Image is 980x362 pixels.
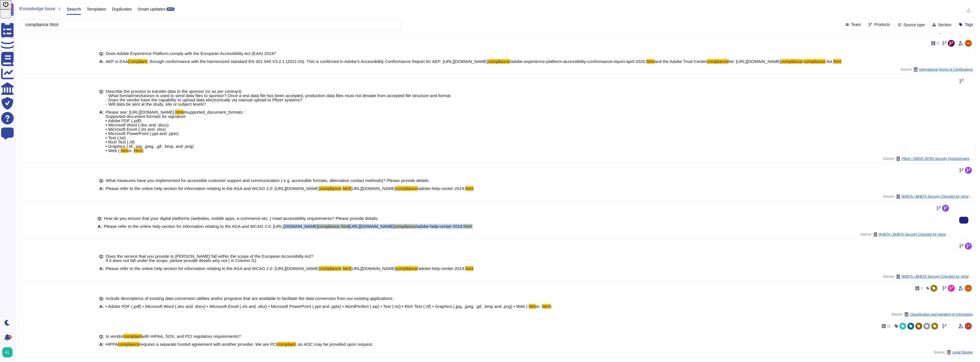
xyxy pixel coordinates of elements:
span: International Norms & Certifications [919,68,973,71]
span: Templates [87,7,106,11]
input: Search a question or template... [23,20,396,30]
mark: htm [529,304,536,309]
span: Source: [883,156,973,161]
mark: html [833,59,841,64]
b: Q: [99,254,104,263]
mark: html [465,266,473,271]
span: BHBTA / BHBTA Security Checklist for Vendors and Third Parties V4.3 [902,275,973,278]
span: Please see: [URL][DOMAIN_NAME]. [105,110,175,114]
img: user [965,285,972,292]
mark: compliance [707,59,728,64]
span: Classification and Handling of Information [910,313,973,316]
span: or . [536,304,542,309]
mark: html [464,224,471,229]
span: 0 [937,42,939,45]
mark: compliance [396,186,417,191]
span: Knowledge base [19,7,55,11]
mark: compliance [396,266,417,271]
span: requires a separate hosted agreement with another provider. We are PCI [140,342,277,347]
mark: compliance [320,266,341,271]
span: #supported_document_formats : Supported document formats for signature • Adobe PDF (.pdf) • Micro... [105,110,245,153]
span: BHBTA / BHBTA Security Checklist for Vendors and Third Parties V4.3 [879,233,950,236]
span: Please refer to the online help section for information relating to the AGA and WCAG 2.0: [URL][D... [105,186,320,191]
span: Describe the process to transfer data to the sponsor (or as per contract). - What format/mechanis... [106,89,452,107]
b: A: [99,110,104,153]
span: Please refer to the online help section for information relating to the AGA and WCAG 2.0: [URL][D... [104,224,318,229]
span: , an AOC may be provided upon request. [296,342,373,347]
div: 9+ [8,335,12,339]
span: /adobe-help-center-2019. [417,266,465,271]
b: A: [99,59,104,64]
mark: compliance [488,59,510,64]
span: . [340,224,341,229]
span: , through conformance with the harmonized standard EN 301 549 V3.2.1 (2021-03). This is confirmed... [147,59,488,64]
span: • Adobe PDF (.pdf) • Microsoft Word (.doc and .docx) • Microsoft Excel (.xls and .xlsx) • Microso... [105,304,529,309]
mark: compliance [804,59,826,64]
span: 11 [887,324,891,328]
mark: html [175,110,183,114]
b: A: [99,266,104,271]
span: Section [938,23,952,27]
mark: compliant [123,334,142,339]
span: BHBTA / BHBTA Security Checklist for Vendors and Third Parties V4.3 [902,195,973,198]
span: ) [142,148,144,153]
span: or . [128,148,134,153]
mark: compliance [318,224,340,229]
span: / [803,59,804,64]
img: user [965,323,972,330]
span: Team [851,23,861,26]
b: Q: [99,178,104,183]
b: A: [97,224,102,228]
b: A: [99,342,104,346]
span: Does the service that you provide to [PERSON_NAME] fall within the scope of the European Accessib... [106,254,313,263]
mark: html [542,304,550,309]
span: AEP is EAA [105,59,128,64]
span: Smart updates [138,7,166,11]
span: 1 [921,287,923,290]
span: [URL][DOMAIN_NAME] [351,186,396,191]
span: Pfizer / DMSR 28765 Security Questionnaire 2024 [902,157,973,160]
span: Please refer to the online help section for information relating to the AGA and WCAG 2.0: [URL][D... [105,266,320,271]
span: HIPPA [105,342,118,347]
span: ) [550,304,552,309]
div: BETA [166,7,175,11]
span: [URL][DOMAIN_NAME] [351,266,396,271]
mark: Compliant [128,59,147,64]
span: Legal Review [952,351,973,354]
img: user [2,347,13,357]
span: [URL][DOMAIN_NAME] [349,224,394,229]
mark: html [465,186,473,191]
mark: compliance [118,342,140,347]
span: Source: [860,232,950,237]
span: Source: [883,274,973,279]
mark: htm [121,148,128,153]
span: Does Adobe Experience Platform comply with the European Accessibility Act (EAA) 2019? [106,51,276,56]
mark: html [342,266,350,271]
span: . [341,266,342,271]
span: What measures have you implemented for accessible customer support and communication ( e.g. acces... [106,178,430,183]
span: Include descriptions of existing data conversion utilities and/or programs that are available to ... [106,296,394,301]
span: Source: [883,194,973,199]
span: Source: [891,312,973,317]
b: Q: [99,89,104,106]
mark: html [341,224,349,229]
span: Source: [934,350,973,355]
span: . [341,186,342,191]
span: How do you ensure that your digital platforms (websites, mobile apps, e-commerce etc, ) meet acce... [104,216,379,221]
span: Duplicates [112,7,132,11]
span: with HIPAA, SOX, and PCI regulatory requirements? [142,334,241,339]
span: -list. [825,59,833,64]
mark: html [342,186,350,191]
span: Is vendor [106,334,123,339]
mark: compliance [320,186,341,191]
mark: compliant [277,342,295,347]
b: Q: [99,296,104,300]
mark: compliance [781,59,803,64]
b: Q: [99,51,104,56]
button: user [1,346,17,359]
mark: compliance [394,224,416,229]
span: Source: [901,67,973,72]
mark: html [646,59,654,64]
img: user [965,40,972,47]
span: /adobe-help-center-2019. [416,224,464,229]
